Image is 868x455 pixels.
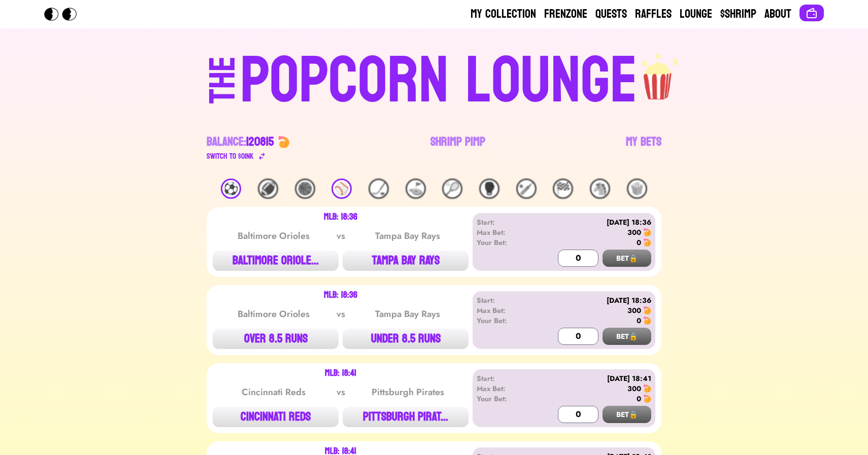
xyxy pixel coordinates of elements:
div: 300 [627,383,641,394]
div: Switch to $ OINK [207,150,254,162]
div: 🏏 [516,179,537,199]
div: Start: [477,217,535,227]
div: Balance: [207,134,274,150]
div: 🏈 [258,179,278,199]
button: PITTSBURGH PIRAT... [343,407,469,427]
div: 0 [637,394,641,404]
div: 🏀 [295,179,315,199]
img: Popcorn [44,8,85,21]
div: Max Bet: [477,227,535,237]
a: Frenzone [544,6,587,22]
div: [DATE] 18:41 [535,373,651,383]
button: CINCINNATI REDS [213,407,339,427]
div: 🎾 [442,179,462,199]
div: 0 [637,237,641,248]
div: vs [335,385,347,399]
a: My Bets [626,134,661,162]
div: 300 [627,227,641,237]
div: MLB: 18:36 [324,213,357,221]
div: vs [335,229,347,243]
button: BET🔒 [603,328,651,345]
div: 🏒 [369,179,389,199]
img: 🍤 [643,384,651,393]
img: 🍤 [643,395,651,403]
img: 🍤 [278,136,290,148]
img: 🍤 [643,306,651,314]
button: BET🔒 [603,250,651,267]
button: TAMPA BAY RAYS [343,251,469,271]
div: 🏁 [553,179,573,199]
a: Lounge [680,6,712,22]
a: About [764,6,791,22]
div: Max Bet: [477,305,535,316]
div: MLB: 18:36 [324,291,357,299]
div: POPCORN LOUNGE [240,49,638,114]
img: 🍤 [643,317,651,325]
div: Your Bet: [477,316,535,326]
div: MLB: 18:41 [325,369,356,377]
button: BET🔒 [603,406,651,423]
img: popcorn [638,45,679,101]
a: Shrimp Pimp [430,134,485,162]
div: Max Bet: [477,383,535,394]
div: 300 [627,305,641,316]
div: Your Bet: [477,394,535,404]
img: 🍤 [643,238,651,247]
div: 🥊 [479,179,499,199]
div: 0 [637,316,641,326]
div: Baltimore Orioles [222,307,325,321]
div: 🍿 [627,179,647,199]
div: Tampa Bay Rays [356,307,459,321]
div: ⚽️ [221,179,241,199]
div: ⚾️ [331,179,352,199]
a: My Collection [471,6,536,22]
a: THEPOPCORN LOUNGEpopcorn [121,45,747,114]
button: OVER 8.5 RUNS [213,329,339,349]
div: THE [205,56,241,124]
div: [DATE] 18:36 [535,217,651,227]
img: Connect wallet [806,7,818,19]
a: $Shrimp [720,6,756,22]
button: UNDER 8.5 RUNS [343,329,469,349]
div: Start: [477,373,535,383]
img: 🍤 [643,228,651,236]
div: Your Bet: [477,237,535,248]
div: Tampa Bay Rays [356,229,459,243]
button: BALTIMORE ORIOLE... [213,251,339,271]
div: Start: [477,295,535,305]
div: Pittsburgh Pirates [356,385,459,399]
div: Cincinnati Reds [222,385,325,399]
div: ⛳️ [406,179,426,199]
a: Raffles [635,6,672,22]
span: 120815 [246,131,274,153]
div: Baltimore Orioles [222,229,325,243]
div: vs [335,307,347,321]
div: 🐴 [590,179,610,199]
div: [DATE] 18:36 [535,295,651,305]
a: Quests [595,6,627,22]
